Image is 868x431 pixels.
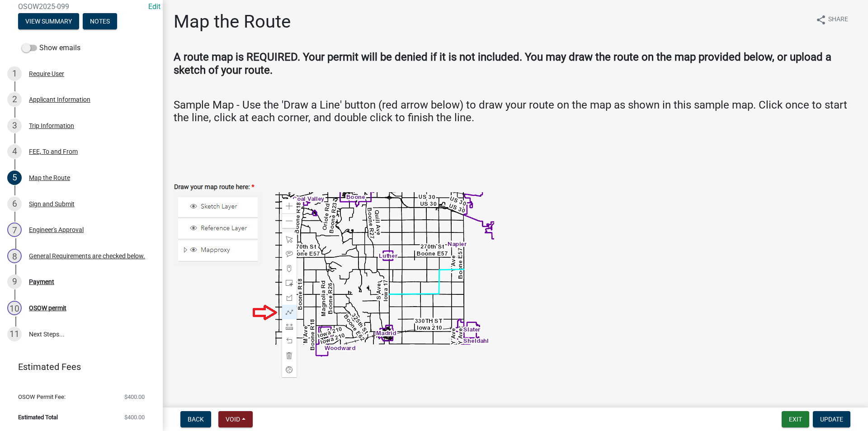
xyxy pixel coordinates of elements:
div: Sign and Submit [29,201,75,207]
span: Update [820,416,843,423]
div: Trip Information [29,123,74,129]
a: Edit [148,2,160,11]
h1: Map the Route [174,11,291,33]
div: 6 [7,197,22,211]
div: 11 [7,327,22,341]
wm-modal-confirm: Edit Application Number [148,2,160,11]
div: 4 [7,144,22,159]
div: 2 [7,92,22,107]
div: 10 [7,301,22,315]
i: share [816,14,826,25]
span: $400.00 [124,394,145,400]
div: 7 [7,223,22,237]
div: OSOW permit [29,305,66,311]
div: Applicant Information [29,96,90,103]
div: Map the Route [29,175,70,181]
div: 9 [7,275,22,289]
button: Back [180,411,211,427]
button: Void [218,411,253,427]
div: 1 [7,66,22,81]
span: Void [226,416,240,423]
div: Require User [29,71,64,77]
span: OSOW2025-099 [18,2,145,11]
a: Estimated Fees [7,358,148,376]
button: shareShare [808,11,855,28]
button: Notes [83,13,117,29]
span: Share [828,14,848,25]
img: Sample_OSOW_map_70cb09bd-cd23-4d43-b1a4-76105862ade6.png [174,165,494,378]
button: View Summary [18,13,79,29]
div: FEE, To and From [29,148,78,155]
span: Back [188,416,204,423]
span: Estimated Total [18,414,58,420]
div: 3 [7,118,22,133]
div: Engineer's Approval [29,227,84,233]
label: Show emails [22,43,80,53]
button: Update [813,411,850,427]
h4: Sample Map - Use the 'Draw a Line' button (red arrow below) to draw your route on the map as show... [174,99,857,125]
span: OSOW Permit Fee: [18,394,66,400]
wm-modal-confirm: Notes [83,18,117,25]
div: 8 [7,249,22,263]
wm-modal-confirm: Summary [18,18,79,25]
span: $400.00 [124,414,145,420]
div: 5 [7,171,22,185]
div: General Requirements are checked below. [29,253,145,259]
strong: A route map is REQUIRED. Your permit will be denied if it is not included. You may draw the route... [174,51,831,76]
button: Exit [782,411,809,427]
div: Payment [29,279,54,285]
